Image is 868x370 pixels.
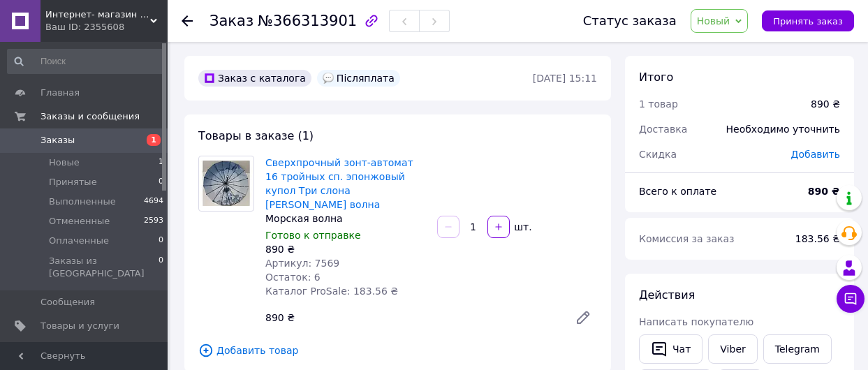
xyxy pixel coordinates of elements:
span: №366313901 [258,13,357,29]
span: Сообщения [41,296,95,309]
a: Telegram [763,334,832,364]
button: Чат с покупателем [837,285,865,313]
span: Отмененные [49,215,110,228]
img: :speech_balloon: [323,73,334,84]
span: 0 [159,255,163,280]
span: Интернет- магазин "TopMir" качественная детская обувь для всех [45,8,150,21]
div: 890 ₴ [260,308,564,327]
b: 890 ₴ [808,186,840,197]
span: 1 [147,134,161,146]
div: Вернуться назад [182,14,193,28]
span: 4694 [144,195,163,208]
a: Viber [708,334,757,364]
div: Морская волна [265,212,426,225]
img: Сверхпрочный зонт-автомат 16 тройных сп. эпонжовый купол Три слона Лілія Морская волна [199,161,253,206]
span: Артикул: 7569 [265,258,339,269]
div: Статус заказа [583,14,677,28]
span: Новый [697,15,730,27]
div: шт. [511,220,534,234]
div: 890 ₴ [265,242,426,256]
span: 0 [159,176,163,188]
span: Добавить [791,149,840,160]
span: Оплаченные [49,235,109,247]
span: Остаток: 6 [265,272,321,283]
span: Действия [639,288,695,302]
span: 183.56 ₴ [795,233,840,244]
span: 0 [159,235,163,247]
span: Принять заказ [773,16,843,27]
span: Итого [639,71,673,84]
a: Сверхпрочный зонт-автомат 16 тройных сп. эпонжовый купол Три слона [PERSON_NAME] волна [265,157,413,210]
span: Заказы из [GEOGRAPHIC_DATA] [49,255,159,280]
span: Комиссия за заказ [639,233,735,244]
span: Написать покупателю [639,316,753,327]
span: Каталог ProSale: 183.56 ₴ [265,286,398,297]
div: Післяплата [317,70,400,87]
span: Принятые [49,176,97,188]
span: Товары и услуги [41,320,119,332]
div: Необходимо уточнить [718,114,848,145]
span: Доставка [639,124,687,135]
span: Новые [49,156,80,169]
span: Заказы и сообщения [41,110,140,123]
span: Всего к оплате [639,186,716,197]
span: Готово к отправке [265,230,361,241]
div: 890 ₴ [811,97,840,111]
button: Принять заказ [762,10,854,31]
span: Скидка [639,149,677,160]
span: Выполненные [49,195,116,208]
button: Чат [639,334,703,364]
span: Заказы [41,134,75,147]
span: 1 товар [639,98,678,110]
span: 1 [159,156,163,169]
time: [DATE] 15:11 [533,73,597,84]
span: Заказ [209,13,253,29]
span: 2593 [144,215,163,228]
div: Ваш ID: 2355608 [45,21,168,34]
span: Главная [41,87,80,99]
input: Поиск [7,49,165,74]
div: Заказ с каталога [198,70,311,87]
span: Товары в заказе (1) [198,129,314,142]
span: Добавить товар [198,343,597,358]
a: Редактировать [569,304,597,332]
